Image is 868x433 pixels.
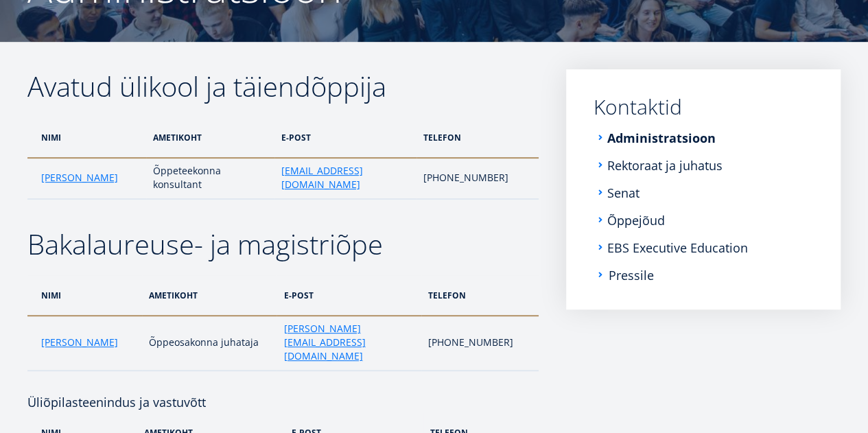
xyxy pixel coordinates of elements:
[609,268,654,282] a: Pressile
[27,275,142,316] th: nimi
[421,275,539,316] th: telefon
[41,336,118,349] a: [PERSON_NAME]
[274,117,417,158] th: e-post
[283,322,414,363] a: [PERSON_NAME][EMAIL_ADDRESS][DOMAIN_NAME]
[607,213,665,227] a: Õppejõud
[277,275,421,316] th: e-post
[607,159,723,172] a: Rektoraat ja juhatus
[142,275,277,316] th: ametikoht
[27,371,539,412] h4: Üliõpilasteenindus ja vastuvõtt
[27,69,539,104] h2: Avatud ülikool ja täiendõppija
[417,117,539,158] th: telefon
[281,164,410,191] a: [EMAIL_ADDRESS][DOMAIN_NAME]
[146,117,274,158] th: ametikoht
[421,316,539,371] td: [PHONE_NUMBER]
[594,97,813,117] a: Kontaktid
[417,158,539,199] td: [PHONE_NUMBER]
[142,316,277,371] td: Õppeosakonna juhataja
[27,227,539,261] h2: Bakalaureuse- ja magistriõpe
[27,117,146,158] th: nimi
[607,131,716,145] a: Administratsioon
[41,171,118,185] a: [PERSON_NAME]
[607,241,748,255] a: EBS Executive Education
[607,186,640,200] a: Senat
[146,158,274,199] td: Õppeteekonna konsultant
